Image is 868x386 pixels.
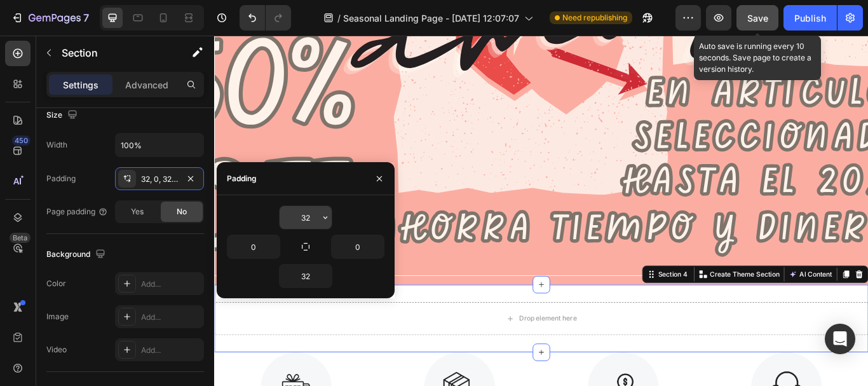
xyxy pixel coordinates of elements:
div: Section 4 [515,273,554,284]
input: Auto [280,206,332,229]
span: Seasonal Landing Page - [DATE] 12:07:07 [343,11,519,25]
button: AI Content [667,271,723,286]
div: Padding [227,173,257,184]
div: Add... [141,345,201,356]
button: Publish [783,5,837,31]
div: Undo/Redo [240,5,291,31]
div: Add... [141,312,201,323]
p: Settings [63,78,98,92]
div: Page padding [46,206,108,217]
div: Beta [10,233,31,243]
input: Auto [116,134,203,156]
div: Drop element here [355,325,423,335]
div: Padding [46,173,76,184]
p: Create Theme Section [578,273,659,284]
div: Background [46,246,108,263]
iframe: Design area [214,36,868,386]
div: Add... [141,279,201,290]
div: Publish [794,11,826,25]
input: Auto [280,265,332,287]
input: Auto [227,235,280,258]
div: Image [46,311,69,322]
input: Auto [332,235,384,258]
p: 7 [83,10,89,25]
button: 7 [5,5,95,31]
span: Yes [131,206,144,217]
span: Need republishing [562,12,627,24]
div: Video [46,344,67,355]
span: / [337,11,341,25]
span: No [177,206,187,217]
div: Size [46,107,80,124]
button: Save [736,5,778,31]
p: Section [62,45,166,60]
div: Width [46,139,67,151]
div: 32, 0, 32, 0 [141,174,178,185]
div: Open Intercom Messenger [825,324,855,354]
p: Advanced [125,78,168,92]
div: 450 [12,135,31,146]
div: Color [46,278,66,289]
span: Save [747,13,768,24]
